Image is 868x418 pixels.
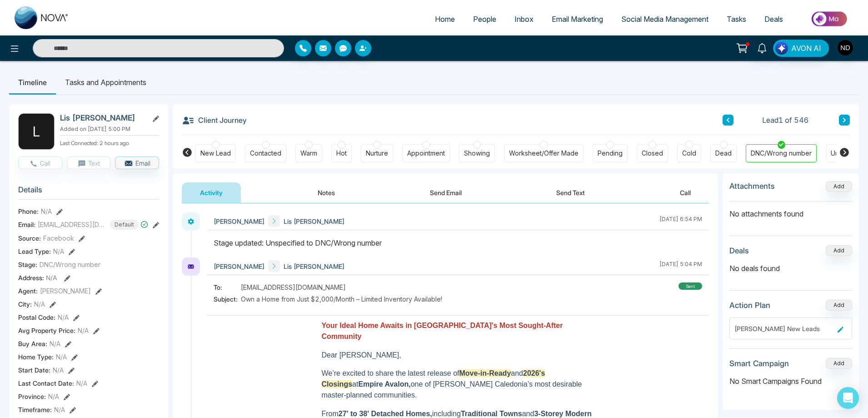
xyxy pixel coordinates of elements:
div: Dead [715,149,732,158]
span: Postal Code : [18,312,55,322]
button: Activity [182,182,241,203]
span: Stage: [18,260,37,269]
button: AVON AI [773,40,829,57]
span: Start Date : [18,365,50,375]
li: Timeline [9,70,56,95]
span: Home Type : [18,352,54,362]
h3: Attachments [729,181,775,191]
a: Inbox [505,10,543,28]
div: Hot [336,149,347,158]
span: Social Media Management [621,15,708,24]
p: Added on [DATE] 5:00 PM [60,125,159,133]
span: DNC/Wrong number [40,260,100,269]
img: Nova CRM Logo [15,6,69,29]
span: Email: [18,220,35,229]
span: N/A [78,326,89,335]
span: N/A [46,274,57,282]
span: Lis [PERSON_NAME] [284,262,344,271]
div: Contacted [250,149,281,158]
div: Pending [598,149,623,158]
span: Buy Area : [18,339,47,348]
div: [PERSON_NAME] New Leads [734,324,834,333]
span: N/A [50,339,60,348]
span: AVON AI [791,43,821,54]
img: User Avatar [838,40,853,55]
div: [DATE] 6:54 PM [659,215,702,227]
div: Open Intercom Messenger [837,387,859,409]
span: Lead 1 of 546 [762,115,808,126]
span: [PERSON_NAME] [214,262,264,271]
span: Own a Home from Just $2,000/Month – Limited Inventory Available! [241,294,442,304]
span: Add [826,182,852,190]
span: Avg Property Price : [18,326,75,335]
span: Deals [764,15,783,24]
p: No attachments found [729,201,852,219]
h3: Client Journey [182,113,247,127]
button: Send Text [538,182,603,203]
button: Send Email [412,182,480,203]
a: Social Media Management [612,10,718,28]
span: N/A [56,352,67,362]
a: Email Marketing [543,10,612,28]
div: Appointment [407,149,445,158]
span: Subject: [214,294,241,304]
span: People [473,15,496,24]
span: Home [435,15,455,24]
a: Tasks [718,10,755,28]
button: Text [67,156,111,169]
div: Showing [464,149,490,158]
h2: Lis [PERSON_NAME] [60,113,145,122]
p: No Smart Campaigns Found [729,376,852,387]
div: Closed [642,149,663,158]
img: Market-place.gif [797,9,863,29]
img: Lead Flow [775,42,788,55]
span: Timeframe : [18,405,52,414]
span: N/A [53,365,64,375]
button: Call [18,156,62,169]
span: City : [18,299,32,309]
h3: Details [18,185,159,199]
span: Phone: [18,206,39,216]
span: Last Contact Date : [18,378,74,388]
button: Notes [299,182,353,203]
button: Add [826,358,852,369]
a: Deals [755,10,792,28]
p: No deals found [729,263,852,274]
span: N/A [41,206,52,216]
span: To: [214,282,241,292]
a: Home [426,10,464,28]
a: People [464,10,505,28]
span: Inbox [514,15,534,24]
button: Email [115,156,159,169]
div: Unspecified [831,149,867,158]
button: Add [826,300,852,311]
span: Lead Type: [18,247,51,256]
span: N/A [58,312,69,322]
span: [PERSON_NAME] [214,217,264,226]
span: N/A [34,299,45,309]
span: N/A [53,247,64,256]
div: sent [678,282,702,290]
span: Address: [18,273,57,282]
div: Nurture [366,149,388,158]
span: N/A [76,378,87,388]
span: Province : [18,392,46,401]
span: Lis [PERSON_NAME] [284,217,344,226]
button: Add [826,181,852,192]
div: [DATE] 5:04 PM [659,260,702,272]
span: Email Marketing [552,15,603,24]
span: [PERSON_NAME] [40,286,91,296]
h3: Smart Campaign [729,359,789,368]
div: Cold [682,149,696,158]
div: DNC/Wrong number [751,149,812,158]
button: Call [662,182,709,203]
p: Last Connected: 2 hours ago [60,137,159,147]
span: N/A [48,392,59,401]
span: Source: [18,233,41,243]
button: Add [826,245,852,256]
div: Warm [300,149,317,158]
span: Default [110,220,139,230]
div: New Lead [200,149,231,158]
span: Agent: [18,286,38,296]
div: L [18,113,55,150]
